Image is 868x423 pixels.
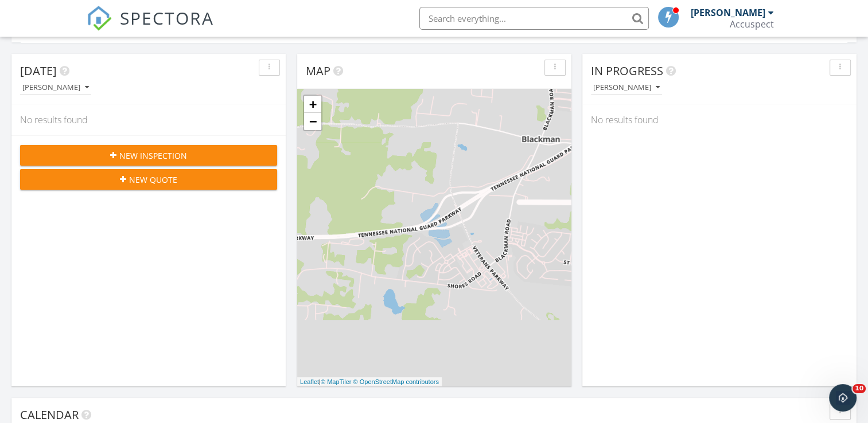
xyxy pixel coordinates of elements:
[321,378,352,385] a: © MapTiler
[20,145,277,166] button: New Inspection
[582,104,857,135] div: No results found
[591,80,662,96] button: [PERSON_NAME]
[20,407,79,422] span: Calendar
[300,378,319,385] a: Leaflet
[11,104,286,135] div: No results found
[22,84,89,92] div: [PERSON_NAME]
[591,63,663,79] span: In Progress
[306,63,330,79] span: Map
[297,377,442,387] div: |
[20,63,57,79] span: [DATE]
[304,96,321,113] a: Zoom in
[853,384,866,393] span: 10
[87,15,214,40] a: SPECTORA
[353,378,439,385] a: © OpenStreetMap contributors
[129,174,177,186] span: New Quote
[730,18,774,30] div: Accuspect
[829,384,857,412] iframe: Intercom live chat
[87,6,112,31] img: The Best Home Inspection Software - Spectora
[593,84,660,92] div: [PERSON_NAME]
[691,7,765,18] div: [PERSON_NAME]
[419,7,649,30] input: Search everything...
[119,150,187,162] span: New Inspection
[304,113,321,130] a: Zoom out
[120,6,214,30] span: SPECTORA
[20,80,91,96] button: [PERSON_NAME]
[20,169,277,190] button: New Quote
